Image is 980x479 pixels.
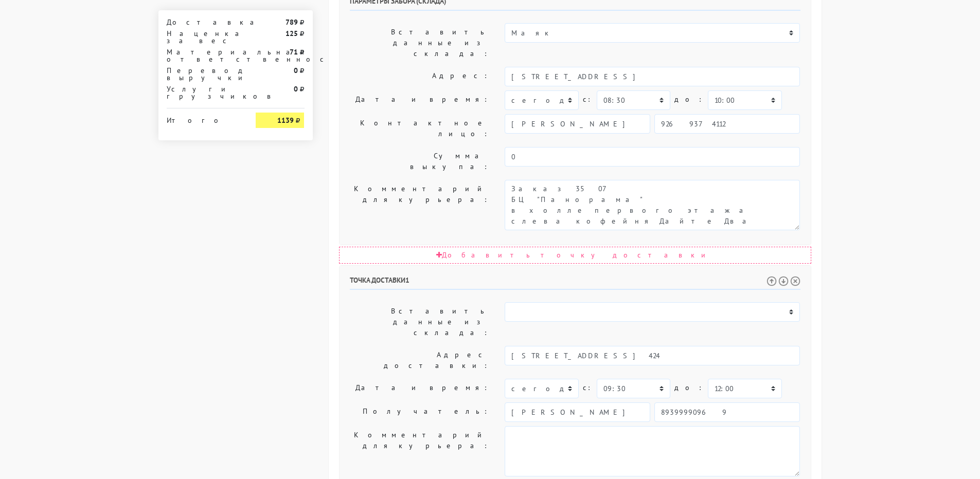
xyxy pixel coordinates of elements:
div: Итого [167,113,241,124]
strong: 71 [290,47,298,57]
label: до: [674,90,704,108]
label: c: [583,379,593,397]
h6: Точка доставки [350,276,800,290]
div: Материальная ответственность [159,48,248,63]
strong: 1139 [277,116,294,125]
input: Телефон [654,402,800,422]
label: Контактное лицо: [342,114,497,143]
label: Адрес доставки: [342,346,497,375]
label: Комментарий для курьера: [342,180,497,230]
strong: 125 [286,29,298,38]
textarea: Заход со стороны Верейская 29 стр 139 [505,180,800,230]
label: Дата и время: [342,90,497,110]
input: Телефон [654,114,800,134]
label: до: [674,379,704,397]
label: Дата и время: [342,379,497,398]
label: Адрес: [342,67,497,86]
div: Наценка за вес [159,30,248,44]
input: Имя [505,402,650,422]
strong: 0 [294,66,298,75]
span: 1 [405,275,409,285]
label: Сумма выкупа: [342,147,497,176]
label: Вставить данные из склада: [342,23,497,63]
label: Получатель: [342,402,497,422]
div: Перевод выручки [159,67,248,81]
div: Доставка [159,19,248,26]
strong: 0 [294,84,298,94]
input: Имя [505,114,650,134]
label: Вставить данные из склада: [342,302,497,342]
div: Услуги грузчиков [159,85,248,100]
div: Добавить точку доставки [339,247,811,264]
label: c: [583,90,593,108]
label: Комментарий для курьера: [342,426,497,476]
strong: 789 [286,17,298,27]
